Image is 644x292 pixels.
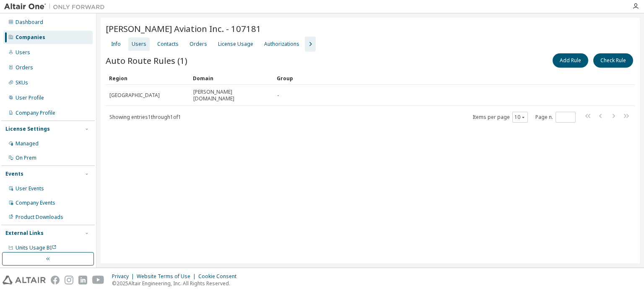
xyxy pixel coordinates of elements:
div: Managed [16,140,39,147]
span: Auto Route Rules (1) [106,55,187,66]
img: Altair One [4,3,109,11]
span: [PERSON_NAME] Aviation Inc. - 107181 [106,23,261,34]
div: SKUs [16,79,28,86]
div: Product Downloads [16,214,63,221]
p: © 2025 Altair Engineering, Inc. All Rights Reserved. [112,280,241,287]
div: External Links [5,230,44,237]
button: Add Rule [553,53,588,68]
button: 10 [514,114,526,121]
img: linkedin.svg [78,276,87,284]
span: Page n. [535,112,576,123]
div: Authorizations [264,41,299,47]
div: Domain [193,71,270,85]
div: Region [109,71,186,85]
div: User Events [16,185,44,192]
div: Users [16,49,30,56]
div: Cookie Consent [198,273,241,280]
img: facebook.svg [51,276,60,284]
button: Check Rule [593,53,633,68]
div: Website Terms of Use [137,273,198,280]
div: Companies [16,34,45,41]
div: Company Events [16,200,55,206]
div: On Prem [16,155,36,161]
div: Orders [16,64,33,71]
div: Orders [190,41,207,47]
span: Items per page [473,112,528,123]
div: Info [111,41,121,47]
div: Group [277,71,611,85]
span: [PERSON_NAME][DOMAIN_NAME] [193,89,270,102]
span: [GEOGRAPHIC_DATA] [109,92,160,99]
span: Units Usage BI [16,244,57,251]
img: youtube.svg [92,276,104,284]
div: Contacts [157,41,179,47]
div: User Profile [16,95,44,101]
img: altair_logo.svg [3,276,46,284]
div: Events [5,171,23,177]
div: Users [132,41,146,47]
div: Privacy [112,273,137,280]
div: Company Profile [16,110,55,116]
div: License Usage [218,41,253,47]
div: Dashboard [16,19,43,26]
span: Showing entries 1 through 1 of 1 [109,113,181,121]
div: License Settings [5,126,50,132]
span: - [277,92,279,99]
img: instagram.svg [65,276,73,284]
